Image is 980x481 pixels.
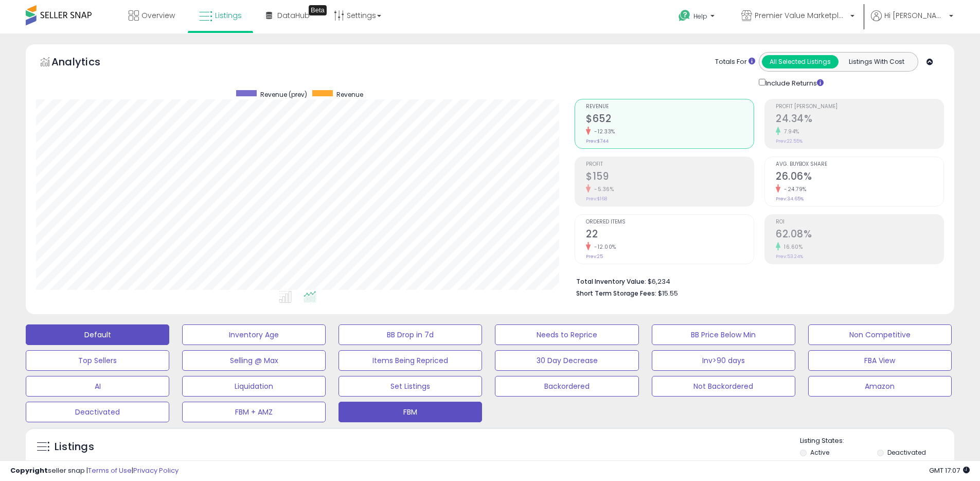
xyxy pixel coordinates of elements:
small: -12.33% [591,128,615,135]
small: Prev: 34.65% [776,196,804,202]
h5: Analytics [51,55,120,72]
span: Revenue [586,104,754,110]
button: Not Backordered [652,376,795,397]
h2: $652 [586,113,754,127]
a: Privacy Policy [133,466,179,475]
label: Out of Stock [810,459,848,468]
h2: 62.08% [776,228,943,242]
small: Prev: 22.55% [776,138,803,144]
span: Hi [PERSON_NAME] [884,10,946,21]
span: Help [693,12,707,21]
button: Needs to Reprice [495,324,638,345]
a: Help [670,2,725,33]
button: FBA View [808,350,952,371]
h2: 24.34% [776,113,943,127]
span: Avg. Buybox Share [776,162,943,167]
span: DataHub [277,10,310,21]
button: Liquidation [182,376,326,397]
label: Archived [887,459,915,468]
button: Selling @ Max [182,350,326,371]
h2: 22 [586,228,754,242]
h5: Listings [55,440,94,454]
span: Revenue (prev) [260,90,307,99]
button: BB Price Below Min [652,324,795,345]
button: Inv>90 days [652,350,795,371]
button: BB Drop in 7d [338,324,482,345]
span: Profit [586,162,754,167]
small: 7.94% [780,128,799,135]
b: Total Inventory Value: [576,277,646,286]
button: 30 Day Decrease [495,350,638,371]
span: Premier Value Marketplace LLC [755,10,847,21]
label: Active [810,448,829,457]
span: Overview [141,10,175,21]
i: Get Help [678,9,691,22]
a: Hi [PERSON_NAME] [871,10,953,33]
span: $15.55 [658,288,678,298]
div: Include Returns [751,77,836,89]
button: FBM [338,402,482,422]
h2: $159 [586,170,754,184]
span: Listings [215,10,242,21]
button: Backordered [495,376,638,397]
button: All Selected Listings [762,55,839,68]
small: Prev: 25 [586,253,603,260]
span: ROI [776,219,943,225]
button: Listings With Cost [838,55,915,68]
button: Set Listings [338,376,482,397]
small: Prev: $168 [586,196,607,202]
button: FBM + AMZ [182,402,326,422]
a: Terms of Use [88,466,132,475]
button: Non Competitive [808,324,952,345]
label: Deactivated [887,448,926,457]
small: -5.36% [591,185,614,193]
strong: Copyright [10,466,48,475]
div: seller snap | | [10,466,179,476]
button: Items Being Repriced [338,350,482,371]
span: 2025-10-13 17:07 GMT [929,466,970,475]
button: Top Sellers [26,350,169,371]
small: Prev: 53.24% [776,253,803,260]
p: Listing States: [800,436,954,446]
span: Profit [PERSON_NAME] [776,104,943,110]
b: Short Term Storage Fees: [576,289,656,298]
small: 16.60% [780,243,803,251]
li: $6,234 [576,274,936,287]
small: Prev: $744 [586,138,609,144]
h2: 26.06% [776,170,943,184]
button: Inventory Age [182,324,326,345]
button: Amazon [808,376,952,397]
small: -12.00% [591,243,616,251]
small: -24.79% [780,185,807,193]
button: AI [26,376,169,397]
span: Ordered Items [586,219,754,225]
div: Totals For [715,57,755,67]
span: Revenue [336,90,363,99]
button: Deactivated [26,402,169,422]
div: Tooltip anchor [309,5,327,15]
button: Default [26,324,169,345]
